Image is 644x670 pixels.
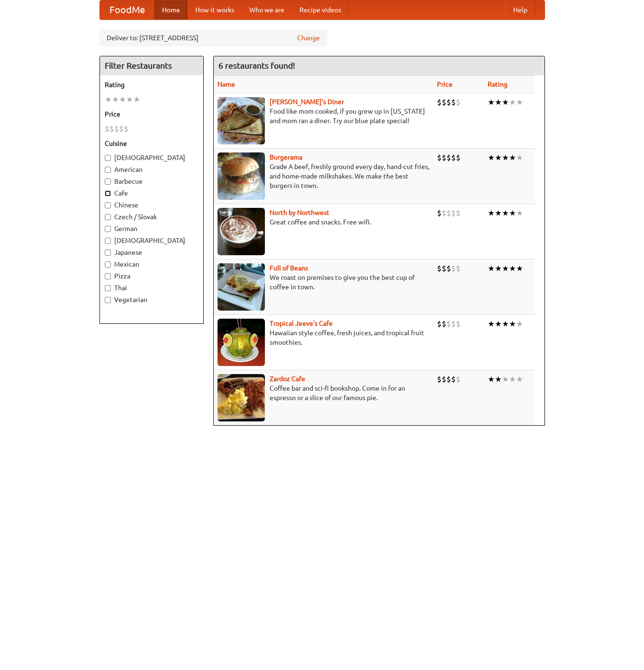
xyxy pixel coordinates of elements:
[451,374,456,384] li: $
[488,374,495,384] li: ★
[451,97,456,107] li: $
[509,97,516,107] li: ★
[516,374,523,384] li: ★
[495,208,502,218] li: ★
[218,80,235,88] a: Name
[133,94,140,105] li: ★
[516,97,523,107] li: ★
[105,202,111,208] input: Chinese
[105,224,199,233] label: German
[451,263,456,274] li: $
[270,209,329,216] a: North by Northwest
[218,328,429,347] p: Hawaiian style coffee, fresh juices, and tropical fruit smoothies.
[516,152,523,163] li: ★
[270,153,302,161] a: Burgerama
[456,319,461,329] li: $
[437,263,442,274] li: $
[446,374,451,384] li: $
[188,0,242,19] a: How it works
[105,80,199,89] h5: Rating
[437,80,453,88] a: Price
[442,208,446,218] li: $
[218,217,429,227] p: Great coffee and snacks. Free wifi.
[495,374,502,384] li: ★
[105,200,199,210] label: Chinese
[442,152,446,163] li: $
[488,80,508,88] a: Rating
[451,152,456,163] li: $
[488,319,495,329] li: ★
[488,152,495,163] li: ★
[105,214,111,220] input: Czech / Slovak
[100,29,327,46] div: Deliver to: [STREET_ADDRESS]
[451,208,456,218] li: $
[218,97,265,144] img: sallys.jpg
[126,94,133,105] li: ★
[105,165,199,174] label: American
[112,94,119,105] li: ★
[502,152,509,163] li: ★
[105,250,111,256] input: Japanese
[446,208,451,218] li: $
[105,177,199,186] label: Barbecue
[100,0,154,19] a: FoodMe
[502,374,509,384] li: ★
[456,263,461,274] li: $
[446,152,451,163] li: $
[270,98,344,106] a: [PERSON_NAME]'s Diner
[105,212,199,222] label: Czech / Slovak
[105,167,111,173] input: American
[495,152,502,163] li: ★
[218,162,429,190] p: Grade A beef, freshly ground every day, hand-cut fries, and home-made milkshakes. We make the bes...
[105,283,199,293] label: Thai
[495,263,502,274] li: ★
[218,374,265,421] img: zardoz.jpg
[105,236,199,245] label: [DEMOGRAPHIC_DATA]
[218,61,295,70] ng-pluralize: 6 restaurants found!
[105,155,111,161] input: [DEMOGRAPHIC_DATA]
[242,0,292,19] a: Who we are
[105,226,111,232] input: German
[495,319,502,329] li: ★
[446,97,451,107] li: $
[509,263,516,274] li: ★
[516,208,523,218] li: ★
[105,109,199,119] h5: Price
[437,374,442,384] li: $
[297,33,320,43] a: Change
[124,124,128,134] li: $
[456,97,461,107] li: $
[105,188,199,198] label: Cafe
[119,124,124,134] li: $
[502,319,509,329] li: ★
[218,208,265,255] img: north.jpg
[218,152,265,200] img: burgerama.jpg
[270,264,308,272] a: Full of Beans
[154,0,188,19] a: Home
[218,273,429,292] p: We roast on premises to give you the best cup of coffee in town.
[488,263,495,274] li: ★
[105,271,199,281] label: Pizza
[105,139,199,148] h5: Cuisine
[456,152,461,163] li: $
[451,319,456,329] li: $
[495,97,502,107] li: ★
[105,124,109,134] li: $
[270,375,305,383] a: Zardoz Cafe
[292,0,349,19] a: Recipe videos
[442,263,446,274] li: $
[488,97,495,107] li: ★
[105,190,111,197] input: Cafe
[218,263,265,311] img: beans.jpg
[109,124,114,134] li: $
[502,208,509,218] li: ★
[456,208,461,218] li: $
[114,124,119,134] li: $
[442,97,446,107] li: $
[105,94,112,105] li: ★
